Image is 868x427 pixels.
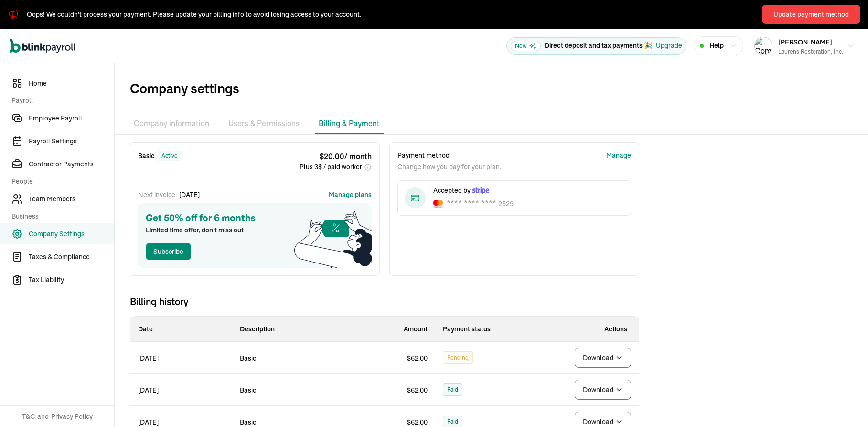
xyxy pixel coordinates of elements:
span: Employee Payroll [29,113,114,123]
span: Taxes & Compliance [29,252,114,262]
span: [DATE] [138,418,159,427]
nav: Global [10,32,75,60]
button: Help [694,36,743,55]
li: Users & Permissions [225,114,303,134]
th: Date [130,317,232,342]
p: Change how you pay for your plan. [397,162,501,172]
button: Upgrade [656,41,682,51]
th: Actions [537,317,639,342]
span: Billing history [130,295,639,308]
span: Get 50% off for 6 months [146,211,364,225]
button: Manage plans [329,190,372,199]
div: Accepted by [433,186,514,195]
span: $ 62.00 [407,386,428,394]
span: [DATE] [138,354,159,362]
span: Payroll Settings [29,136,114,146]
li: Billing & Payment [315,114,384,134]
span: Basic [240,386,256,394]
span: $ 62.00 [407,418,428,427]
p: Direct deposit and tax payments 🎉 [545,41,652,51]
span: [DATE] [179,190,200,199]
span: Team Members [29,194,114,204]
span: Limited time offer, don’t miss out [146,225,364,235]
span: Company settings [130,78,868,99]
span: Tax Liability [29,275,114,285]
th: Payment status [435,317,537,342]
th: Amount [334,317,436,342]
li: Company information [130,114,213,134]
button: Update payment method [762,5,860,24]
img: Company logo [755,37,772,55]
button: Company logo[PERSON_NAME]Laurens Restoration, Inc. [750,34,858,58]
span: [PERSON_NAME] [778,38,832,46]
div: Update payment method [773,10,849,20]
th: Description [232,317,334,342]
div: 2529 [447,197,514,210]
button: Download [575,380,631,400]
span: People [11,176,108,186]
div: active [158,151,182,161]
span: Next invoice: [138,190,177,199]
div: Laurens Restoration, Inc. [778,47,843,56]
span: Pending [447,352,469,363]
span: Privacy Policy [51,412,93,421]
span: Basic [138,151,155,161]
span: Payroll [11,96,108,106]
span: Plus 3$ / paid worker [300,162,362,172]
span: T&C [22,412,35,421]
span: Paid [447,384,458,395]
span: Help [709,41,724,51]
span: Company Settings [29,229,114,239]
span: $ 20.00 / month [320,151,372,162]
div: Oops! We couldn't process your payment. Please update your billing info to avoid losing access to... [27,10,361,20]
div: Subscribe [153,247,183,257]
button: Download [575,348,631,368]
button: Manage [606,151,631,161]
iframe: Chat Widget [820,381,868,427]
span: New [511,41,541,51]
span: [DATE] [138,386,159,394]
span: Business [11,211,108,221]
span: $ 62.00 [407,354,428,362]
span: Contractor Payments [29,159,114,169]
span: Basic [240,354,256,362]
p: Payment method [397,151,501,160]
span: Home [29,78,114,88]
span: Basic [240,418,256,427]
button: Subscribe [146,243,191,260]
